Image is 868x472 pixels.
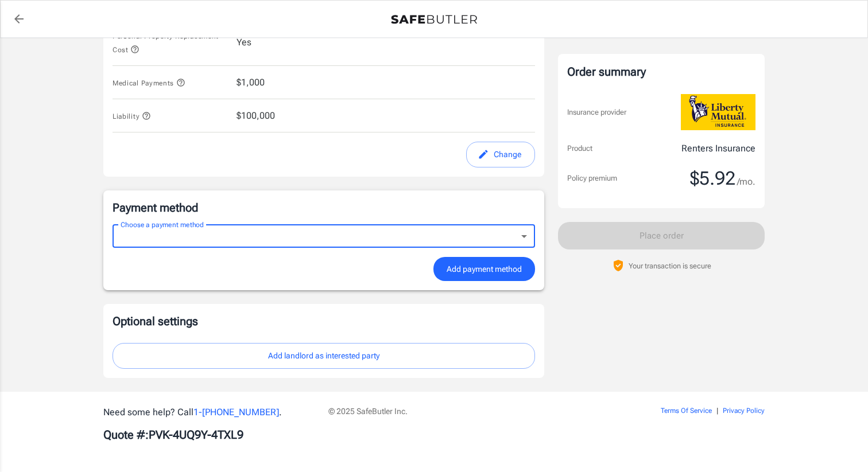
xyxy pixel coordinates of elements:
[237,36,251,49] span: Yes
[103,428,243,442] b: Quote #: PVK-4UQ9Y-4TXL9
[103,405,315,419] p: Need some help? Call .
[113,109,151,123] button: Liability
[193,407,279,418] a: 1-[PHONE_NUMBER]
[113,200,535,216] p: Payment method
[237,76,265,89] span: $1,000
[113,313,535,329] p: Optional settings
[113,112,151,120] span: Liability
[690,167,735,190] span: $5.92
[328,405,596,417] p: © 2025 SafeButler Inc.
[447,262,522,276] span: Add payment method
[7,7,30,30] a: back to quotes
[113,76,185,89] button: Medical Payments
[723,407,765,415] a: Privacy Policy
[113,343,535,369] button: Add landlord as interested party
[567,107,626,118] p: Insurance provider
[121,220,204,229] label: Choose a payment method
[466,142,535,167] button: edit
[716,407,718,415] span: |
[391,15,477,24] img: Back to quotes
[681,94,755,130] img: Liberty Mutual
[567,173,617,184] p: Policy premium
[629,260,711,271] p: Your transaction is secure
[567,143,592,154] p: Product
[113,29,227,56] button: Personal Property Replacement Cost
[433,257,535,282] button: Add payment method
[237,109,275,123] span: $100,000
[567,63,755,80] div: Order summary
[681,142,755,155] p: Renters Insurance
[661,407,712,415] a: Terms Of Service
[113,79,185,87] span: Medical Payments
[737,174,755,190] span: /mo.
